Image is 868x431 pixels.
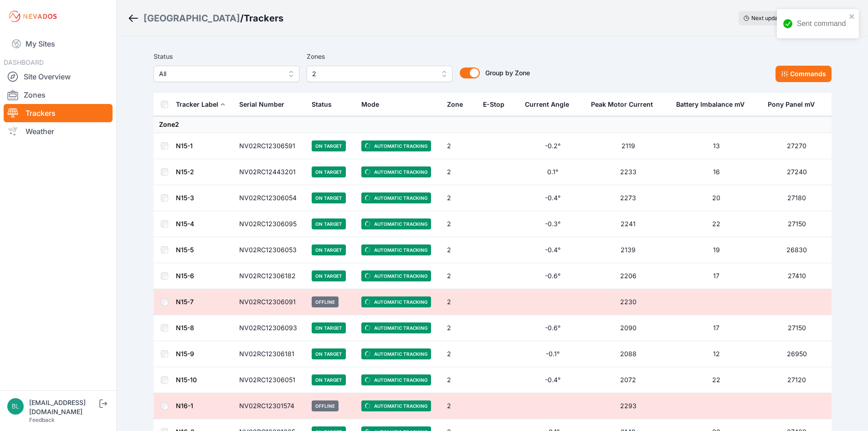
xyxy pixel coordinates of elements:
[176,246,194,254] a: N15-5
[797,18,846,29] div: Sent command
[176,220,194,228] a: N15-4
[234,133,307,159] td: NV02RC12306591
[519,315,586,341] td: -0.6°
[234,185,307,211] td: NV02RC12306054
[485,69,530,77] span: Group by Zone
[671,315,762,341] td: 17
[671,263,762,289] td: 17
[586,289,670,315] td: 2230
[361,322,431,333] span: Automatic Tracking
[4,68,113,86] a: Site Overview
[176,376,197,384] a: N15-10
[586,185,670,211] td: 2273
[483,100,504,109] div: E-Stop
[234,341,307,367] td: NV02RC12306181
[519,237,586,263] td: -0.4°
[361,348,431,359] span: Automatic Tracking
[7,9,58,24] img: Nevados
[307,51,452,62] label: Zones
[849,13,855,20] button: close
[176,272,194,280] a: N15-6
[361,140,431,151] span: Automatic Tracking
[447,93,470,115] button: Zone
[234,289,307,315] td: NV02RC12306091
[671,237,762,263] td: 19
[159,68,281,79] span: All
[586,133,670,159] td: 2119
[176,194,194,202] a: N15-3
[442,159,478,185] td: 2
[176,324,194,332] a: N15-8
[671,341,762,367] td: 12
[312,400,339,411] span: Offline
[239,93,292,115] button: Serial Number
[762,315,831,341] td: 27150
[312,270,346,281] span: On Target
[671,185,762,211] td: 20
[307,66,452,82] button: 2
[176,100,218,109] div: Tracker Label
[442,393,478,419] td: 2
[144,12,240,25] a: [GEOGRAPHIC_DATA]
[447,100,463,109] div: Zone
[676,100,745,109] div: Battery Imbalance mV
[29,416,55,423] a: Feedback
[29,398,98,416] div: [EMAIL_ADDRESS][DOMAIN_NAME]
[361,244,431,255] span: Automatic Tracking
[4,33,113,55] a: My Sites
[239,100,284,109] div: Serial Number
[519,263,586,289] td: -0.6°
[442,263,478,289] td: 2
[312,68,434,79] span: 2
[176,298,194,306] a: N15-7
[519,133,586,159] td: -0.2°
[361,166,431,177] span: Automatic Tracking
[762,159,831,185] td: 27240
[361,218,431,229] span: Automatic Tracking
[442,315,478,341] td: 2
[176,168,194,176] a: N15-2
[442,211,478,237] td: 2
[586,341,670,367] td: 2088
[591,100,653,109] div: Peak Motor Current
[4,104,113,122] a: Trackers
[154,66,299,82] button: All
[762,237,831,263] td: 26830
[234,263,307,289] td: NV02RC12306182
[586,315,670,341] td: 2090
[591,93,660,115] button: Peak Motor Current
[762,211,831,237] td: 27150
[234,367,307,393] td: NV02RC12306051
[525,93,576,115] button: Current Angle
[234,237,307,263] td: NV02RC12306053
[671,211,762,237] td: 22
[361,374,431,385] span: Automatic Tracking
[442,185,478,211] td: 2
[244,12,283,25] h3: Trackers
[442,289,478,315] td: 2
[361,296,431,307] span: Automatic Tracking
[762,263,831,289] td: 27410
[676,93,752,115] button: Battery Imbalance mV
[4,58,44,66] span: DASHBOARD
[176,142,193,150] a: N15-1
[312,192,346,203] span: On Target
[519,367,586,393] td: -0.4°
[361,270,431,281] span: Automatic Tracking
[586,237,670,263] td: 2139
[442,133,478,159] td: 2
[176,350,194,358] a: N15-9
[776,66,832,82] button: Commands
[361,400,431,411] span: Automatic Tracking
[768,93,822,115] button: Pony Panel mV
[312,218,346,229] span: On Target
[4,122,113,140] a: Weather
[442,367,478,393] td: 2
[519,185,586,211] td: -0.4°
[768,100,815,109] div: Pony Panel mV
[519,159,586,185] td: 0.1°
[4,86,113,104] a: Zones
[671,133,762,159] td: 13
[154,51,299,62] label: Status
